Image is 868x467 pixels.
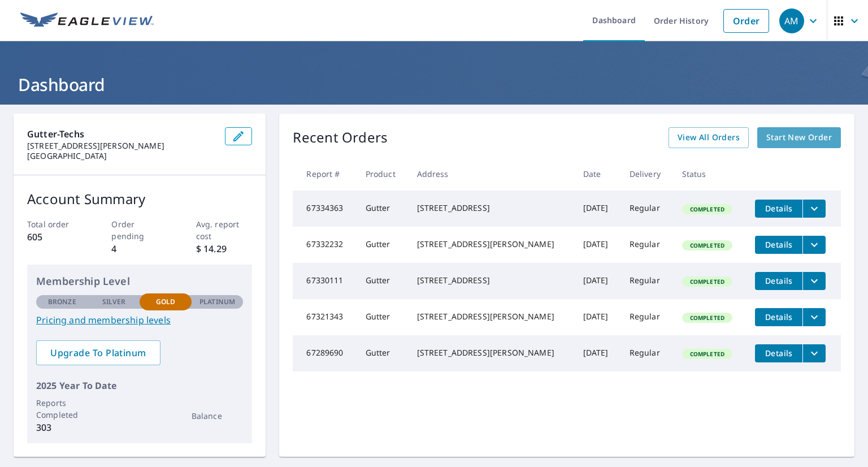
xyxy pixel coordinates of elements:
td: [DATE] [574,263,620,299]
a: View All Orders [669,127,749,148]
td: 67334363 [293,191,356,227]
th: Status [673,157,747,191]
p: $ 14.29 [196,242,253,256]
span: Completed [683,205,731,213]
button: filesDropdownBtn-67321343 [802,308,826,326]
td: Gutter [357,191,408,227]
p: 605 [27,230,84,244]
button: detailsBtn-67334363 [755,200,802,218]
button: filesDropdownBtn-67334363 [802,200,826,218]
button: filesDropdownBtn-67289690 [802,344,826,362]
span: Details [762,203,796,214]
a: Start New Order [757,127,841,148]
button: filesDropdownBtn-67330111 [802,272,826,290]
span: Completed [683,350,731,358]
th: Report # [293,157,356,191]
p: Reports Completed [36,397,88,421]
span: View All Orders [678,131,740,145]
p: 4 [111,242,168,256]
td: Regular [620,227,673,263]
p: Balance [192,410,244,422]
td: Gutter [357,263,408,299]
span: Details [762,239,796,250]
th: Delivery [620,157,673,191]
h1: Dashboard [14,73,854,96]
p: [STREET_ADDRESS][PERSON_NAME] [27,141,216,151]
p: 303 [36,421,88,434]
a: Order [723,9,769,33]
div: [STREET_ADDRESS][PERSON_NAME] [417,311,565,322]
td: Regular [620,263,673,299]
p: Recent Orders [293,127,388,148]
p: Order pending [111,218,168,242]
div: AM [779,8,804,33]
div: [STREET_ADDRESS] [417,275,565,286]
td: 67289690 [293,335,356,371]
a: Pricing and membership levels [36,313,243,327]
td: [DATE] [574,299,620,335]
p: Avg. report cost [196,218,253,242]
span: Upgrade To Platinum [45,347,151,359]
button: detailsBtn-67321343 [755,308,802,326]
th: Address [408,157,574,191]
div: [STREET_ADDRESS][PERSON_NAME] [417,347,565,358]
img: EV Logo [20,12,154,29]
span: Details [762,312,796,322]
td: Regular [620,299,673,335]
p: Silver [102,297,126,307]
button: detailsBtn-67289690 [755,344,802,362]
td: 67332232 [293,227,356,263]
td: [DATE] [574,227,620,263]
td: Regular [620,191,673,227]
p: Account Summary [27,189,252,209]
p: Total order [27,218,84,230]
span: Completed [683,314,731,322]
td: [DATE] [574,335,620,371]
a: Upgrade To Platinum [36,340,160,365]
td: 67330111 [293,263,356,299]
p: 2025 Year To Date [36,379,243,392]
td: Gutter [357,335,408,371]
td: Gutter [357,227,408,263]
p: Bronze [48,297,76,307]
td: 67321343 [293,299,356,335]
button: filesDropdownBtn-67332232 [802,236,826,254]
td: Gutter [357,299,408,335]
p: Gutter-Techs [27,127,216,141]
th: Product [357,157,408,191]
td: Regular [620,335,673,371]
div: [STREET_ADDRESS] [417,202,565,214]
span: Start New Order [766,131,832,145]
p: Membership Level [36,274,243,289]
div: [STREET_ADDRESS][PERSON_NAME] [417,239,565,250]
p: [GEOGRAPHIC_DATA] [27,151,216,161]
th: Date [574,157,620,191]
span: Completed [683,278,731,286]
td: [DATE] [574,191,620,227]
button: detailsBtn-67332232 [755,236,802,254]
button: detailsBtn-67330111 [755,272,802,290]
p: Gold [156,297,175,307]
p: Platinum [199,297,235,307]
span: Details [762,275,796,286]
span: Details [762,348,796,358]
span: Completed [683,241,731,249]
